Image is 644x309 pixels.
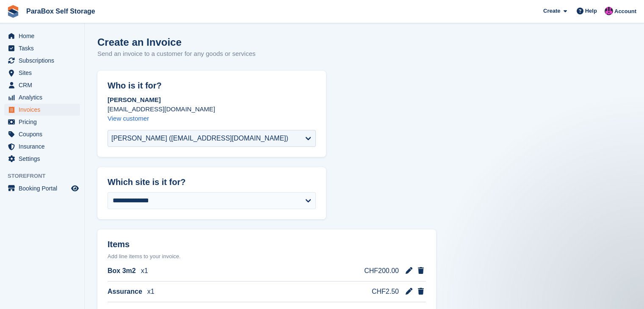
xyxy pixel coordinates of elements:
span: x1 [147,287,155,297]
span: Assurance [108,287,142,297]
span: Invoices [19,104,69,116]
span: Coupons [19,128,69,140]
span: Create [543,7,560,15]
a: View customer [108,115,149,122]
a: menu [4,104,80,116]
a: menu [4,141,80,152]
span: Storefront [8,172,84,180]
a: menu [4,55,80,66]
a: menu [4,30,80,42]
a: Preview store [70,183,80,193]
a: menu [4,128,80,140]
a: menu [4,67,80,79]
p: [EMAIL_ADDRESS][DOMAIN_NAME] [108,105,316,114]
h1: Create an Invoice [97,36,256,48]
span: CHF2.50 [367,287,399,297]
a: ParaBox Self Storage [23,4,99,18]
span: Account [614,7,636,16]
a: menu [4,182,80,194]
span: Settings [19,153,69,165]
a: menu [4,79,80,91]
p: Send an invoice to a customer for any goods or services [97,49,256,59]
span: CHF200.00 [364,266,399,276]
span: Home [19,30,69,42]
div: [PERSON_NAME] ([EMAIL_ADDRESS][DOMAIN_NAME]) [111,133,288,143]
span: Analytics [19,91,69,103]
span: Insurance [19,141,69,152]
span: Tasks [19,42,69,54]
span: Sites [19,67,69,79]
a: menu [4,91,80,103]
h2: Which site is it for? [108,177,316,187]
span: Subscriptions [19,55,69,66]
span: Booking Portal [19,182,69,194]
a: menu [4,153,80,165]
a: menu [4,116,80,128]
img: stora-icon-8386f47178a22dfd0bd8f6a31ec36ba5ce8667c1dd55bd0f319d3a0aa187defe.svg [7,5,19,18]
span: Box 3m2 [108,266,136,276]
span: x1 [141,266,148,276]
img: Paul Wolfson [605,7,613,15]
span: CRM [19,79,69,91]
a: menu [4,42,80,54]
span: Pricing [19,116,69,128]
h2: Items [108,240,426,251]
span: Help [585,7,597,15]
h2: Who is it for? [108,81,316,91]
p: Add line items to your invoice. [108,252,426,261]
p: [PERSON_NAME] [108,95,316,105]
